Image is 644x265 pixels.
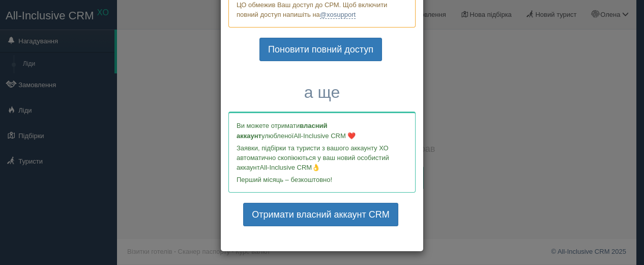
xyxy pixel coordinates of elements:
[259,38,382,61] a: Поновити повний доступ
[237,175,407,184] p: Перший місяць – безкоштовно!
[243,203,398,226] a: Отримати власний аккаунт CRM
[237,121,407,140] p: Ви можете отримати улюбленої
[237,122,328,139] b: власний аккаунт
[320,11,356,19] a: @xosupport
[294,132,356,140] span: All-Inclusive CRM ❤️
[260,164,320,171] span: All-Inclusive CRM👌
[228,84,416,101] h3: а ще
[237,143,407,172] p: Заявки, підбірки та туристи з вашого аккаунту ХО автоматично скопіюються у ваш новий особистий ак...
